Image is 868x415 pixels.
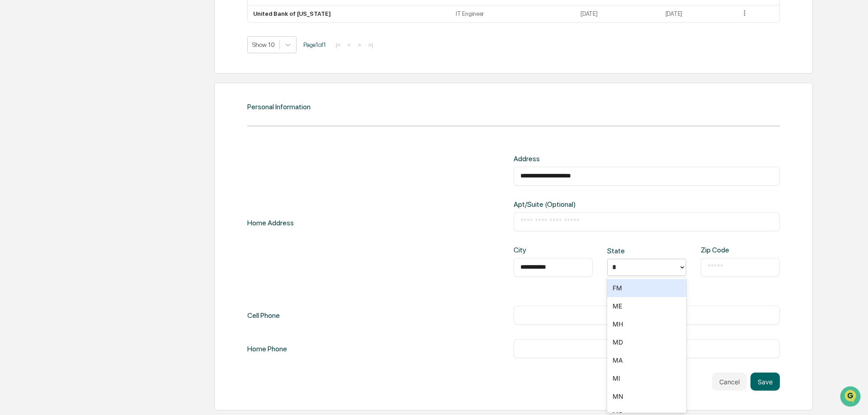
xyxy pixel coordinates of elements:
button: < [344,41,354,49]
span: Pylon [90,153,109,160]
a: 🗄️Attestations [62,110,116,126]
button: > [355,41,364,49]
div: MN [607,387,686,406]
iframe: Open customer support [839,385,863,410]
div: 🗄️ [66,115,73,122]
div: Apt/Suite (Optional) [514,200,633,209]
p: How can we help? [9,19,165,33]
span: Attestations [75,114,112,123]
td: [DATE] [575,5,660,23]
div: Cell Phone [247,306,280,325]
button: >| [365,41,376,49]
a: 🖐️Preclearance [5,110,62,126]
div: 🖐️ [9,115,16,122]
div: Address [514,154,633,163]
img: 1746055101610-c473b297-6a78-478c-a979-82029cc54cd1 [9,69,25,85]
div: 🔎 [9,132,16,139]
div: Zip Code [701,246,736,254]
div: ME [607,297,686,315]
td: IT Engineer [450,5,575,23]
button: Start new chat [154,72,165,83]
td: [DATE] [660,5,736,23]
div: City [514,246,549,254]
button: Cancel [712,373,747,391]
div: Home Phone [247,339,287,358]
div: Start new chat [31,69,148,78]
div: MH [607,315,686,333]
div: MA [607,351,686,369]
div: We're available if you need us! [31,78,114,85]
div: MD [607,333,686,351]
span: Preclearance [18,114,58,123]
div: MI [607,369,686,387]
span: Page 1 of 1 [303,41,326,48]
button: |< [333,41,343,49]
a: 🔎Data Lookup [5,127,61,144]
div: FM [607,279,686,297]
div: Home Address [247,154,294,291]
button: Save [750,373,780,391]
a: Powered byPylon [64,153,109,160]
td: United Bank of [US_STATE] [248,5,450,23]
div: State [607,247,643,255]
div: Personal Information [247,103,311,111]
span: Data Lookup [18,131,57,140]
